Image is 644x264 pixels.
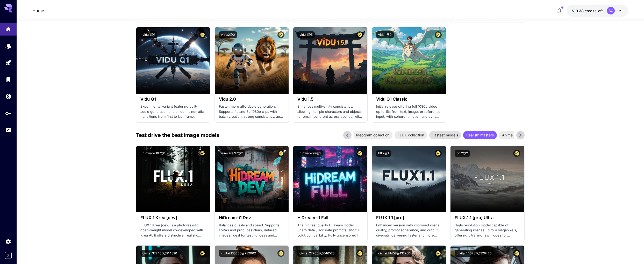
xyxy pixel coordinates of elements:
img: alt [136,27,210,94]
button: Certified Model – Vetted for best performance and includes a commercial license. [277,250,284,257]
p: Enhances multi-entity consistency, allowing multiple characters and objects to remain coherent ac... [297,104,363,119]
button: civitai:140737@329420 [455,250,494,257]
button: vidu:1@5 [297,31,315,38]
p: FLUX.1 Krea [dev] is a photorealistic open-weight model co‑developed with Krea AI. It offers dist... [140,223,206,238]
span: Realism masters [463,132,497,138]
button: Certified Model – Vetted for best performance and includes a commercial license. [199,250,206,257]
button: Certified Model – Vetted for best performance and includes a commercial license. [435,31,442,38]
a: Home [32,8,44,14]
h3: Vidu 2.0 [219,97,284,102]
nav: breadcrumb [32,8,44,14]
img: alt [215,146,289,212]
button: Certified Model – Vetted for best performance and includes a commercial license. [277,150,284,157]
h3: Vidu 1.5 [297,97,363,102]
img: alt [136,146,210,212]
span: Ideogram collection [353,132,392,138]
button: bfl:2@1 [376,150,391,157]
div: Usage [5,127,11,133]
button: vidu:2@0 [219,31,237,38]
h3: FLUX.1.1 [pro] [376,215,442,220]
button: Certified Model – Vetted for best performance and includes a commercial license. [199,150,206,157]
h3: HiDream-i1 Full [297,215,363,220]
div: Models [5,43,11,49]
button: Certified Model – Vetted for best performance and includes a commercial license. [356,31,363,38]
img: alt [372,146,446,212]
h3: FLUX.1.1 [pro] Ultra [455,215,520,220]
span: $19.38 [572,9,585,13]
span: Fastest models [429,132,461,138]
p: The highest quality HiDream model. Sharp detail, accurate prompts, and full LoRA compatibility. F... [297,223,363,238]
button: Certified Model – Vetted for best performance and includes a commercial license. [199,31,206,38]
button: Certified Model – Vetted for best performance and includes a commercial license. [513,150,520,157]
button: Certified Model – Vetted for best performance and includes a commercial license. [435,150,442,157]
div: AC [607,7,615,15]
button: runware:107@1 [140,150,167,157]
div: Home [5,24,11,31]
div: Wallet [5,93,11,100]
img: alt [215,27,289,94]
button: $19.38035AC [567,5,628,17]
button: Certified Model – Vetted for best performance and includes a commercial license. [513,250,520,257]
h3: FLUX.1 Krea [dev] [140,215,206,220]
button: runware:97@1 [297,150,323,157]
button: Certified Model – Vetted for best performance and includes a commercial license. [356,250,363,257]
div: Playground [5,60,11,66]
button: civitai:372465@914390 [140,250,179,257]
button: bfl:2@2 [455,150,470,157]
p: Experimental variant featuring built-in audio generation and smooth cinematic transitions from fi... [140,104,206,119]
button: Certified Model – Vetted for best performance and includes a commercial license. [356,150,363,157]
button: vidu:1@0 [376,31,394,38]
h3: Vidu Q1 [140,97,206,102]
div: Settings [5,238,11,245]
p: Faster, more affordable generation. Supports 4s and 8s 1080p clips with batch creation, strong co... [219,104,284,119]
div: Ideogram collection [353,131,392,139]
span: FLUX collection [395,132,427,138]
button: Certified Model – Vetted for best performance and includes a commercial license. [435,250,442,257]
button: vidu:1@1 [140,31,157,38]
button: civitai:81458@132760 [376,250,412,257]
div: FLUX collection [395,131,427,139]
div: Fastest models [429,131,461,139]
img: alt [372,27,446,94]
button: Expand sidebar [5,252,12,259]
p: Initial release offering full 1080p video up to 16s from text, image, or reference input, with co... [376,104,442,119]
div: Library [5,76,11,83]
h3: HiDream-i1 Dev [219,215,284,220]
div: API Keys [5,110,11,116]
p: Test drive the best image models [136,131,219,139]
p: Enhanced version with improved image quality, prompt adherence, and output diversity, delivering ... [376,223,442,238]
div: Realism masters [463,131,497,139]
img: alt [293,146,367,212]
button: civitai:133005@782002 [219,250,258,257]
div: $19.38035 [572,8,603,13]
div: Anime & stylized art [499,131,539,139]
button: Certified Model – Vetted for best performance and includes a commercial license. [277,31,284,38]
img: alt [450,146,524,212]
span: credits left [585,9,603,13]
button: runware:97@2 [219,150,245,157]
img: alt [293,27,367,94]
span: Anime & stylized art [499,132,539,138]
p: Balances quality and speed. Supports LoRAs and produces clean, detailed images. Ideal for testing... [219,223,284,238]
p: High-resolution model capable of generating images up to 4 megapixels, offering ultra and raw mod... [455,223,520,238]
h3: Vidu Q1 Classic [376,97,442,102]
button: civitai:277058@646523 [297,250,337,257]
